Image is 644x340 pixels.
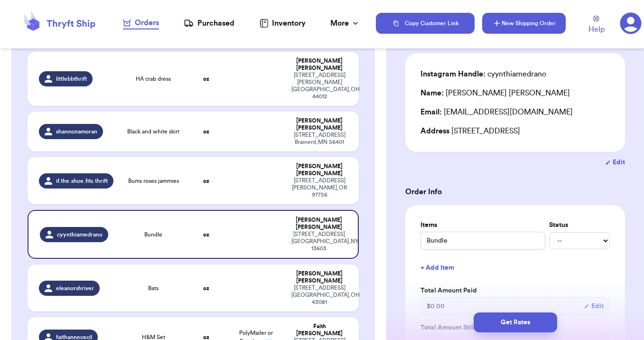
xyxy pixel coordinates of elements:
[203,178,209,184] strong: oz
[57,231,103,238] span: cyynthiamedrano
[291,117,347,132] div: [PERSON_NAME] [PERSON_NAME]
[203,232,209,237] strong: oz
[291,284,347,306] div: [STREET_ADDRESS] [GEOGRAPHIC_DATA] , OH 43081
[291,323,347,337] div: Faith [PERSON_NAME]
[420,127,449,135] span: Address
[136,75,171,83] span: HA crab dress
[291,72,347,100] div: [STREET_ADDRESS][PERSON_NAME] [GEOGRAPHIC_DATA] , OH 44012
[148,284,159,292] span: Bats
[56,128,97,135] span: shannonamoran
[420,286,610,295] label: Total Amount Paid
[420,125,610,137] div: [STREET_ADDRESS]
[203,334,209,340] strong: oz
[128,177,179,185] span: Bums roses jammies
[420,89,444,97] span: Name:
[474,312,557,332] button: Get Rates
[291,163,347,177] div: [PERSON_NAME] [PERSON_NAME]
[588,16,605,35] a: Help
[123,17,159,28] div: Orders
[291,270,347,284] div: [PERSON_NAME] [PERSON_NAME]
[144,231,162,238] span: Bundle
[123,17,159,29] a: Orders
[260,18,306,29] a: Inventory
[291,57,347,72] div: [PERSON_NAME] [PERSON_NAME]
[420,68,546,80] div: cyynthiamedrano
[291,231,346,252] div: [STREET_ADDRESS] [GEOGRAPHIC_DATA] , NY 13603
[605,158,625,167] button: Edit
[420,70,485,78] span: Instagram Handle:
[203,285,209,291] strong: oz
[56,177,108,185] span: if.the.shoe.fits.thrift
[420,108,442,116] span: Email:
[417,257,614,278] button: + Add Item
[620,12,642,34] a: 1
[291,217,346,231] div: [PERSON_NAME] [PERSON_NAME]
[420,87,570,99] div: [PERSON_NAME] [PERSON_NAME]
[330,18,360,29] div: More
[203,129,209,134] strong: oz
[549,220,610,230] label: Status
[376,13,475,34] button: Copy Customer Link
[420,220,545,230] label: Items
[56,75,87,83] span: littlebbthrift
[56,284,94,292] span: eleanorshriver
[184,18,234,29] a: Purchased
[291,132,347,146] div: [STREET_ADDRESS] Brainerd , MN 56401
[127,128,179,135] span: Black and white skirt
[405,186,625,198] h3: Order Info
[482,13,566,34] button: New Shipping Order
[588,24,605,35] span: Help
[291,177,347,198] div: [STREET_ADDRESS] [PERSON_NAME] , OR 97756
[420,106,610,118] div: [EMAIL_ADDRESS][DOMAIN_NAME]
[203,76,209,82] strong: oz
[584,302,604,311] button: Edit
[427,302,445,311] span: $ 0.00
